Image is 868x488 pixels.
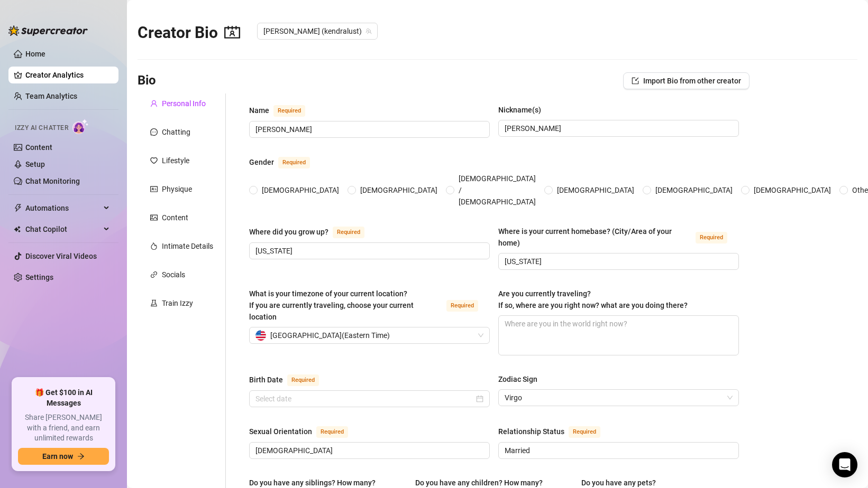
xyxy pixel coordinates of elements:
input: Where is your current homebase? (City/Area of your home) [505,256,730,267]
span: Required [287,374,319,386]
a: Team Analytics [25,92,77,100]
label: Nickname(s) [498,104,549,116]
span: Required [316,426,348,438]
label: Where is your current homebase? (City/Area of your home) [498,226,739,249]
span: Required [446,300,478,312]
span: Import Bio from other creator [643,77,741,85]
div: Zodiac Sign [498,373,537,385]
span: link [150,271,158,278]
div: Sexual Orientation [249,426,312,437]
label: Relationship Status [498,425,612,438]
div: Open Intercom Messenger [832,452,857,477]
span: Automations [25,200,100,217]
span: [DEMOGRAPHIC_DATA] [553,184,638,196]
h3: Bio [138,72,156,89]
span: idcard [150,185,158,193]
input: Sexual Orientation [255,445,481,456]
span: fire [150,242,158,250]
span: Virgo [505,390,733,406]
span: user [150,100,158,107]
span: Are you currently traveling? If so, where are you right now? what are you doing there? [498,289,688,309]
div: Content [162,212,188,223]
span: Share [PERSON_NAME] with a friend, and earn unlimited rewards [18,412,109,444]
label: Birth Date [249,373,331,386]
span: import [632,77,639,85]
span: Required [696,232,727,243]
span: thunderbolt [14,204,22,212]
span: arrow-right [77,453,85,460]
div: Intimate Details [162,240,213,252]
span: picture [150,214,158,221]
label: Sexual Orientation [249,425,360,438]
div: Where did you grow up? [249,226,328,238]
span: heart [150,157,158,164]
span: Earn now [42,452,73,461]
a: Creator Analytics [25,67,110,83]
div: Chatting [162,126,190,138]
button: Earn nowarrow-right [18,448,109,465]
a: Content [25,143,52,152]
span: experiment [150,299,158,307]
span: Required [278,157,310,168]
img: logo-BBDzfeDw.svg [8,25,88,36]
span: contacts [224,24,240,40]
span: team [366,28,372,34]
input: Nickname(s) [505,123,730,134]
div: Socials [162,269,185,280]
div: Personal Info [162,98,206,109]
span: [GEOGRAPHIC_DATA] ( Eastern Time ) [270,327,390,343]
span: Required [273,105,305,117]
span: [DEMOGRAPHIC_DATA] [750,184,835,196]
a: Settings [25,273,53,281]
div: Train Izzy [162,297,193,309]
span: message [150,128,158,136]
span: Izzy AI Chatter [15,123,68,133]
span: [DEMOGRAPHIC_DATA] [356,184,442,196]
input: Name [255,124,481,135]
span: 🎁 Get $100 in AI Messages [18,388,109,408]
a: Chat Monitoring [25,177,80,185]
div: Where is your current homebase? (City/Area of your home) [498,226,691,249]
div: Physique [162,183,192,195]
label: Zodiac Sign [498,373,545,385]
span: Required [333,227,364,238]
span: Kendra (kendralust) [263,23,371,39]
input: Where did you grow up? [255,245,481,257]
a: Discover Viral Videos [25,252,97,260]
input: Birth Date [255,393,474,405]
div: Name [249,105,269,116]
label: Where did you grow up? [249,226,376,238]
label: Name [249,104,317,117]
div: Birth Date [249,374,283,386]
img: Chat Copilot [14,226,21,233]
span: [DEMOGRAPHIC_DATA] / [DEMOGRAPHIC_DATA] [454,173,540,208]
div: Lifestyle [162,155,189,166]
span: [DEMOGRAPHIC_DATA] [258,184,343,196]
div: Gender [249,156,274,168]
div: Relationship Status [498,426,564,437]
span: Required [569,426,600,438]
a: Home [25,50,45,58]
input: Relationship Status [505,445,730,456]
span: What is your timezone of your current location? If you are currently traveling, choose your curre... [249,289,414,321]
span: Chat Copilot [25,221,100,238]
label: Gender [249,156,322,168]
button: Import Bio from other creator [623,72,750,89]
span: [DEMOGRAPHIC_DATA] [651,184,737,196]
img: AI Chatter [72,119,89,134]
h2: Creator Bio [138,23,240,43]
img: us [255,330,266,341]
div: Nickname(s) [498,104,541,116]
a: Setup [25,160,45,168]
